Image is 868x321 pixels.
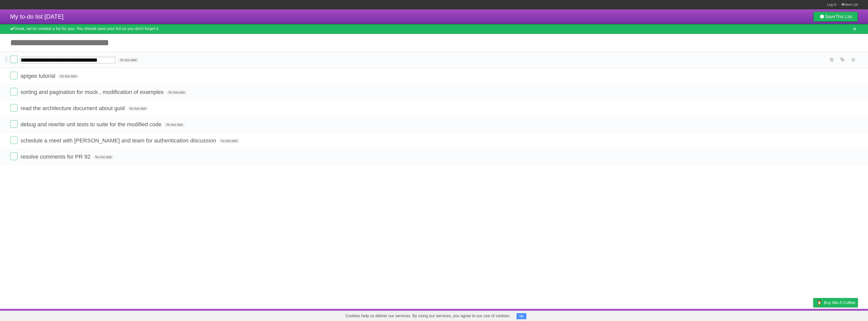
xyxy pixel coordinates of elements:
label: Done [10,153,18,160]
span: No due date [167,90,187,95]
button: OK [517,313,526,319]
span: No due date [93,155,114,159]
b: This List [835,14,852,19]
span: Buy me a coffee [824,298,855,307]
span: read the architecture document about guid [20,105,126,111]
a: Privacy [807,310,820,320]
span: schedule a meet with [PERSON_NAME] and team for authentication discussion [20,137,217,144]
label: Star task [827,56,837,64]
span: No due date [58,74,78,79]
span: No due date [219,139,239,143]
a: Suggest a feature [826,310,858,320]
span: Cookies help us deliver our services. By using our services, you agree to our use of cookies. [340,311,516,321]
span: No due date [118,58,139,62]
a: Buy me a coffee [813,298,858,307]
span: debug and rewrite unit tests to suite for the modified code [20,121,163,128]
span: My to-do list [DATE] [10,13,64,20]
a: Developers [763,310,783,320]
img: Buy me a coffee [816,298,823,307]
label: Done [10,136,18,144]
span: resolve comments for PR 92 [20,154,92,160]
a: SaveThis List [813,12,858,22]
a: About [746,310,757,320]
span: No due date [164,122,185,127]
span: sorting and pagination for mock , modification of examples [20,89,165,95]
label: Done [10,120,18,128]
span: apigee tutorial [20,73,57,79]
a: Terms [790,310,801,320]
label: Done [10,104,18,112]
label: Done [10,88,18,95]
label: Done [10,56,18,63]
label: Done [10,72,18,79]
span: No due date [128,106,148,111]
